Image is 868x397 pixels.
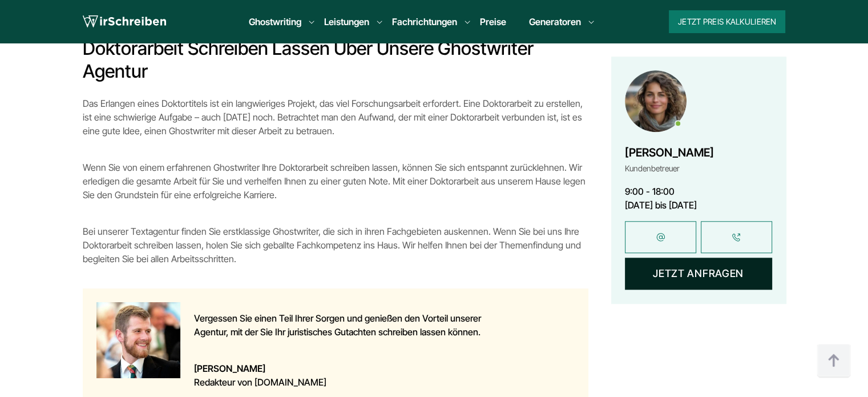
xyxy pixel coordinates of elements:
[249,15,301,29] a: Ghostwriting
[194,311,510,339] p: Vergessen Sie einen Teil Ihrer Sorgen und genießen den Vorteil unserer Agentur, mit der Sie Ihr j...
[625,143,714,162] div: [PERSON_NAME]
[625,162,714,175] div: Kundenbetreuer
[392,15,457,29] a: Fachrichtungen
[194,362,510,375] strong: [PERSON_NAME]
[817,344,851,378] img: button top
[669,10,785,33] button: Jetzt Preis kalkulieren
[83,161,588,202] p: Wenn Sie von einem erfahrenen Ghostwriter Ihre Doktorarbeit schreiben lassen, können Sie sich ent...
[324,15,369,29] a: Leistungen
[529,15,581,29] a: Generatoren
[480,16,506,27] a: Preise
[194,362,510,389] p: Redakteur von [DOMAIN_NAME]
[625,71,687,133] img: Maria Kaufman
[83,13,166,30] img: logo wirschreiben
[625,185,772,198] div: 9:00 - 18:00
[625,258,772,290] button: Jetzt anfragen
[83,224,588,266] p: Bei unserer Textagentur finden Sie erstklassige Ghostwriter, die sich in ihren Fachgebieten auske...
[83,97,588,138] p: Das Erlangen eines Doktortitels ist ein langwieriges Projekt, das viel Forschungsarbeit erfordert...
[96,302,180,378] img: Heinrich Pethke
[625,198,772,212] div: [DATE] bis [DATE]
[83,37,588,83] h2: Doktorarbeit schreiben lassen über unsere Ghostwriter Agentur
